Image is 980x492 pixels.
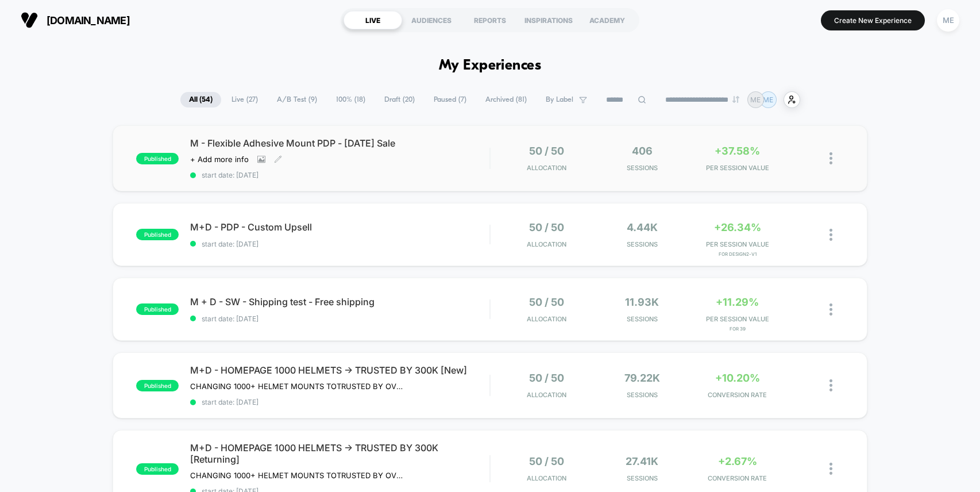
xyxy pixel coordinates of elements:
[626,455,658,467] span: 27.41k
[693,315,782,323] span: PER SESSION VALUE
[578,11,636,29] div: ACADEMY
[763,95,773,104] p: ME
[627,221,658,233] span: 4.44k
[624,372,660,384] span: 79.22k
[625,296,659,308] span: 11.93k
[529,455,564,467] span: 50 / 50
[597,391,687,399] span: Sessions
[136,463,179,475] span: published
[136,153,179,164] span: published
[529,372,564,384] span: 50 / 50
[519,11,578,29] div: INSPIRATIONS
[750,95,761,104] p: ME
[327,92,374,107] span: 100% ( 18 )
[527,164,566,172] span: Allocation
[190,398,489,406] span: start date: [DATE]
[527,391,566,399] span: Allocation
[693,240,782,248] span: PER SESSION VALUE
[344,11,402,29] div: LIVE
[597,240,687,248] span: Sessions
[937,9,959,32] div: ME
[597,315,687,323] span: Sessions
[829,229,832,241] img: close
[425,92,475,107] span: Paused ( 7 )
[180,92,221,107] span: All ( 54 )
[190,296,489,307] span: M + D - SW - Shipping test - Free shipping
[714,221,761,233] span: +26.34%
[439,57,542,74] h1: My Experiences
[632,145,653,157] span: 406
[136,303,179,315] span: published
[190,240,489,248] span: start date: [DATE]
[136,380,179,391] span: published
[693,326,782,332] span: for 39
[190,442,489,465] span: M+D - HOMEPAGE 1000 HELMETS -> TRUSTED BY 300K [Returning]
[527,240,566,248] span: Allocation
[136,229,179,240] span: published
[546,95,573,104] span: By Label
[529,145,564,157] span: 50 / 50
[693,474,782,482] span: CONVERSION RATE
[461,11,519,29] div: REPORTS
[268,92,326,107] span: A/B Test ( 9 )
[17,11,133,29] button: [DOMAIN_NAME]
[21,11,38,29] img: Visually logo
[829,379,832,391] img: close
[718,455,757,467] span: +2.67%
[190,155,249,164] span: + Add more info
[529,221,564,233] span: 50 / 50
[402,11,461,29] div: AUDIENCES
[716,296,759,308] span: +11.29%
[527,474,566,482] span: Allocation
[527,315,566,323] span: Allocation
[47,14,130,26] span: [DOMAIN_NAME]
[529,296,564,308] span: 50 / 50
[829,463,832,475] img: close
[693,164,782,172] span: PER SESSION VALUE
[190,314,489,323] span: start date: [DATE]
[477,92,535,107] span: Archived ( 81 )
[190,221,489,233] span: M+D - PDP - Custom Upsell
[693,251,782,257] span: for Design2-V1
[821,10,925,30] button: Create New Experience
[190,382,403,391] span: CHANGING 1000+ HELMET MOUNTS TOTRUSTED BY OVER 300,000 RIDERS ON HOMEPAGE DESKTOP AND MOBILE
[190,137,489,149] span: M - Flexible Adhesive Mount PDP - [DATE] Sale
[693,391,782,399] span: CONVERSION RATE
[829,152,832,164] img: close
[597,164,687,172] span: Sessions
[190,171,489,179] span: start date: [DATE]
[376,92,423,107] span: Draft ( 20 )
[223,92,267,107] span: Live ( 27 )
[597,474,687,482] span: Sessions
[190,364,489,376] span: M+D - HOMEPAGE 1000 HELMETS -> TRUSTED BY 300K [New]
[715,145,760,157] span: +37.58%
[715,372,760,384] span: +10.20%
[829,303,832,316] img: close
[933,9,963,32] button: ME
[732,96,739,103] img: end
[190,471,403,480] span: CHANGING 1000+ HELMET MOUNTS TOTRUSTED BY OVER 300,000 RIDERS ON HOMEPAGE DESKTOP AND MOBILERETUR...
